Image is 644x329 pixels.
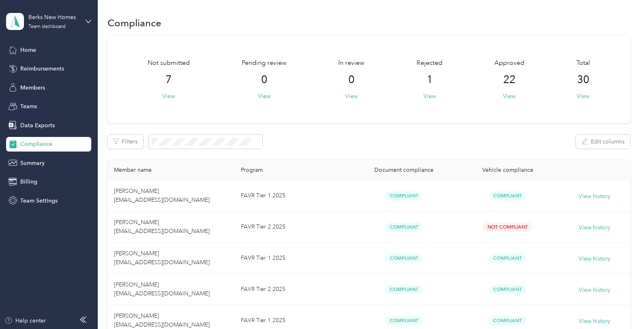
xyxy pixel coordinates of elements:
span: In review [338,58,365,68]
span: 0 [348,73,354,86]
button: View [345,92,358,100]
span: Approved [494,58,524,68]
span: Rejected [416,58,442,68]
span: Compliant [489,316,526,325]
button: Filters [107,135,143,149]
span: Compliant [385,316,423,325]
button: View [258,92,270,100]
span: 1 [427,73,433,86]
span: Compliant [385,222,423,232]
span: Compliant [489,191,526,201]
span: Compliant [385,254,423,263]
button: View [162,92,175,100]
button: View history [579,192,610,201]
th: Member name [107,160,234,180]
span: [PERSON_NAME] [EMAIL_ADDRESS][DOMAIN_NAME] [114,250,210,266]
span: Teams [20,102,37,111]
span: Not Compliant [483,222,532,232]
button: View [423,92,436,100]
span: Members [20,83,45,92]
span: Summary [20,159,45,167]
td: FAVR Tier 1 2025 [234,180,352,211]
span: Pending review [242,58,287,68]
td: FAVR Tier 1 2025 [234,243,352,274]
span: [PERSON_NAME] [EMAIL_ADDRESS][DOMAIN_NAME] [114,281,210,297]
span: Compliant [489,285,526,294]
button: View history [579,286,610,295]
button: View history [579,317,610,326]
span: Team Settings [20,197,58,205]
span: Reimbursements [20,64,64,73]
button: View [577,92,589,100]
span: [PERSON_NAME] [EMAIL_ADDRESS][DOMAIN_NAME] [114,219,210,235]
span: Billing [20,177,37,186]
span: Not submitted [148,58,190,68]
td: FAVR Tier 2 2025 [234,211,352,243]
h1: Compliance [107,19,161,27]
span: Home [20,46,36,54]
span: 30 [577,73,589,86]
div: Berks New Homes [28,13,79,21]
th: Program [234,160,352,180]
button: Help center [4,316,46,325]
button: View [503,92,515,100]
span: Compliant [489,254,526,263]
span: [PERSON_NAME] [EMAIL_ADDRESS][DOMAIN_NAME] [114,188,210,203]
button: View history [579,254,610,263]
span: Compliant [385,285,423,294]
span: Compliant [385,191,423,201]
span: [PERSON_NAME] [EMAIL_ADDRESS][DOMAIN_NAME] [114,312,210,328]
span: Compliance [20,140,52,148]
button: Edit columns [576,135,630,149]
iframe: Everlance-gr Chat Button Frame [599,284,644,329]
button: View history [579,223,610,232]
span: 0 [261,73,267,86]
span: 22 [503,73,515,86]
span: Data Exports [20,121,55,130]
span: 7 [165,73,172,86]
td: FAVR Tier 2 2025 [234,274,352,305]
span: Total [576,58,590,68]
div: Document compliance [359,167,449,173]
div: Vehicle compliance [462,167,553,173]
div: Team dashboard [28,24,66,29]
